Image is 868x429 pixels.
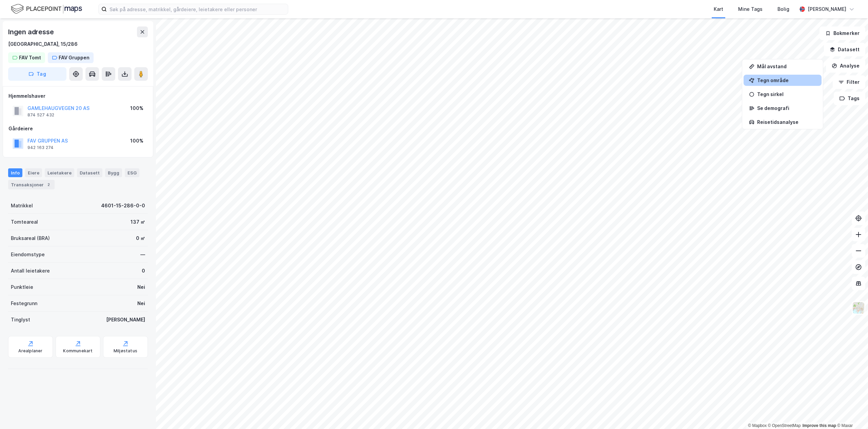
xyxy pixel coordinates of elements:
[45,181,52,188] div: 2
[140,250,145,259] div: —
[105,168,122,177] div: Bygg
[106,316,145,324] div: [PERSON_NAME]
[18,348,42,354] div: Arealplaner
[714,5,723,13] div: Kart
[11,202,33,210] div: Matrikkel
[59,54,90,62] div: FAV Gruppen
[11,316,30,324] div: Tinglyst
[757,119,816,125] div: Reisetidsanalyse
[8,125,147,133] div: Gårdeiere
[820,26,865,40] button: Bokmerker
[114,348,137,354] div: Miljøstatus
[11,250,45,259] div: Eiendomstype
[27,112,54,118] div: 874 527 432
[19,54,41,62] div: FAV Tomt
[131,218,145,226] div: 137 ㎡
[11,299,37,307] div: Festegrunn
[757,91,816,97] div: Tegn sirkel
[757,63,816,69] div: Mål avstand
[738,5,763,13] div: Mine Tags
[130,104,143,112] div: 100%
[826,59,865,73] button: Analyse
[833,75,865,89] button: Filter
[11,283,33,291] div: Punktleie
[136,234,145,242] div: 0 ㎡
[834,396,868,429] iframe: Chat Widget
[130,137,143,145] div: 100%
[777,5,789,13] div: Bolig
[834,92,865,105] button: Tags
[101,202,145,210] div: 4601-15-286-0-0
[11,234,50,242] div: Bruksareal (BRA)
[63,348,93,354] div: Kommunekart
[768,423,801,428] a: OpenStreetMap
[107,4,288,14] input: Søk på adresse, matrikkel, gårdeiere, leietakere eller personer
[77,168,102,177] div: Datasett
[824,43,865,56] button: Datasett
[757,105,816,111] div: Se demografi
[125,168,139,177] div: ESG
[834,396,868,429] div: Kontrollprogram for chat
[8,92,147,100] div: Hjemmelshaver
[11,267,50,275] div: Antall leietakere
[808,5,846,13] div: [PERSON_NAME]
[137,283,145,291] div: Nei
[25,168,42,177] div: Eiere
[8,168,22,177] div: Info
[27,145,54,150] div: 942 163 274
[852,301,865,314] img: Z
[8,26,55,37] div: Ingen adresse
[8,40,78,48] div: [GEOGRAPHIC_DATA], 15/286
[803,423,836,428] a: Improve this map
[11,218,38,226] div: Tomteareal
[45,168,74,177] div: Leietakere
[8,67,66,81] button: Tag
[137,299,145,307] div: Nei
[757,77,816,83] div: Tegn område
[8,180,55,189] div: Transaksjoner
[142,267,145,275] div: 0
[11,3,82,15] img: logo.f888ab2527a4732fd821a326f86c7f29.svg
[748,423,767,428] a: Mapbox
